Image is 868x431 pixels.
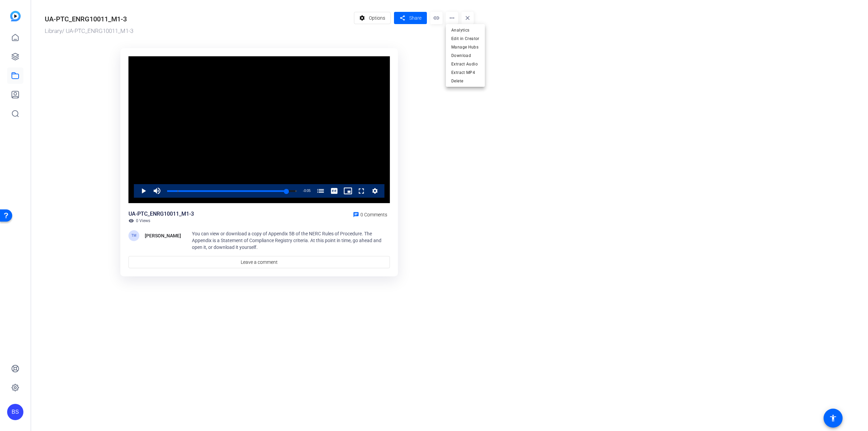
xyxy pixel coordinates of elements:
span: Manage Hubs [451,43,479,51]
span: Edit in Creator [451,35,479,43]
span: Extract MP4 [451,68,479,77]
span: Analytics [451,26,479,34]
span: Extract Audio [451,60,479,68]
span: Delete [451,77,479,85]
span: Download [451,52,479,60]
